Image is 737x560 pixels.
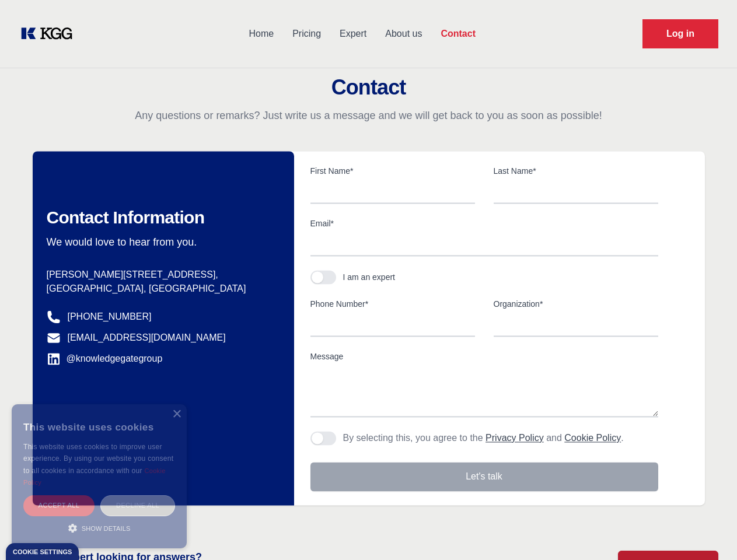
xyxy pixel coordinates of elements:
iframe: Chat Widget [679,504,737,560]
a: @knowledgegategroup [47,352,163,366]
p: By selecting this, you agree to the and . [343,431,624,445]
a: [EMAIL_ADDRESS][DOMAIN_NAME] [68,331,226,345]
p: [GEOGRAPHIC_DATA], [GEOGRAPHIC_DATA] [47,282,275,296]
div: Show details [23,522,175,534]
p: Any questions or remarks? Just write us a message and we will get back to you as soon as possible! [14,108,723,123]
label: Message [310,351,658,362]
a: Contact [431,19,485,49]
a: About us [376,19,431,49]
span: This website uses cookies to improve user experience. By using our website you consent to all coo... [23,443,173,475]
label: Last Name* [494,165,658,177]
a: Cookie Policy [564,433,621,443]
a: [PHONE_NUMBER] [68,310,152,324]
label: Email* [310,218,658,229]
div: Cookie settings [13,549,72,555]
p: We would love to hear from you. [47,235,275,249]
a: KOL Knowledge Platform: Talk to Key External Experts (KEE) [19,24,82,43]
div: This website uses cookies [23,413,175,441]
a: Pricing [283,19,330,49]
div: Accept all [23,495,95,516]
label: First Name* [310,165,475,177]
a: Home [239,19,283,49]
a: Privacy Policy [485,433,544,443]
label: Organization* [494,298,658,310]
label: Phone Number* [310,298,475,310]
a: Expert [330,19,376,49]
div: I am an expert [343,271,396,283]
button: Let's talk [310,462,658,491]
p: [PERSON_NAME][STREET_ADDRESS], [47,268,275,282]
a: Cookie Policy [23,467,166,486]
div: Decline all [100,495,175,516]
h2: Contact [14,76,723,99]
h2: Contact Information [47,207,275,228]
span: Show details [82,525,131,532]
a: Request Demo [642,19,718,48]
div: Close [172,410,181,419]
